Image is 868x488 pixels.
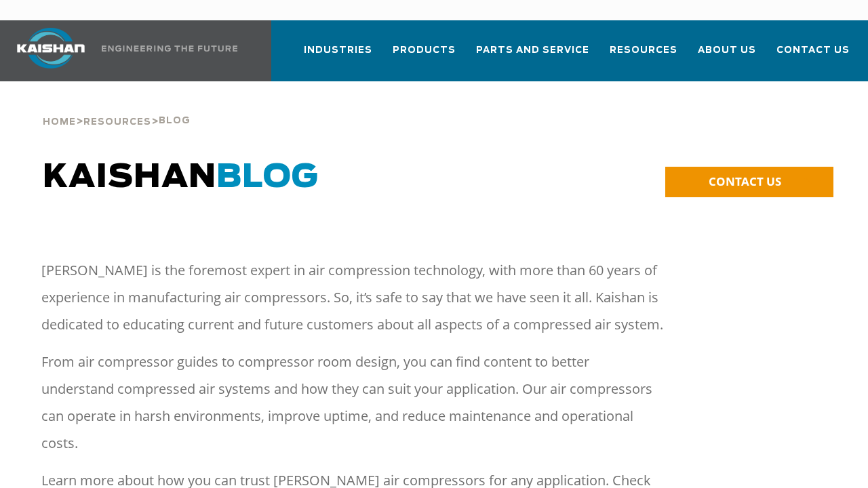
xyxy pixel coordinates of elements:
[83,118,151,127] span: Resources
[216,161,319,194] span: BLOG
[698,33,756,79] a: About Us
[43,159,625,197] h1: Kaishan
[665,167,833,197] a: CONTACT US
[43,81,191,133] div: > >
[102,45,237,52] img: Engineering the future
[83,115,151,127] a: Resources
[776,43,850,58] span: Contact Us
[610,43,677,58] span: Resources
[393,33,456,79] a: Products
[43,115,76,127] a: Home
[159,117,191,125] span: Blog
[393,43,456,58] span: Products
[776,33,850,79] a: Contact Us
[476,33,589,79] a: Parts and Service
[476,43,589,58] span: Parts and Service
[304,43,372,58] span: Industries
[43,118,76,127] span: Home
[698,43,756,58] span: About Us
[709,174,781,189] span: CONTACT US
[41,257,663,338] p: [PERSON_NAME] is the foremost expert in air compression technology, with more than 60 years of ex...
[610,33,677,79] a: Resources
[41,348,663,457] p: From air compressor guides to compressor room design, you can find content to better understand c...
[304,33,372,79] a: Industries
